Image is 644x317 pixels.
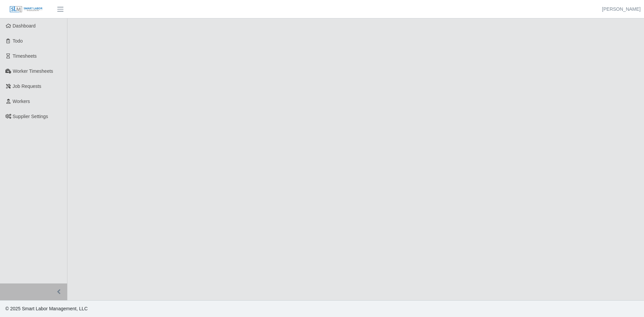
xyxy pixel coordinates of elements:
[5,306,88,311] span: © 2025 Smart Labor Management, LLC
[602,6,641,13] a: [PERSON_NAME]
[13,23,36,29] span: Dashboard
[13,38,23,44] span: Todo
[9,6,43,13] img: SLM Logo
[13,84,42,89] span: Job Requests
[13,99,30,104] span: Workers
[13,53,37,59] span: Timesheets
[13,68,53,74] span: Worker Timesheets
[13,114,48,119] span: Supplier Settings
